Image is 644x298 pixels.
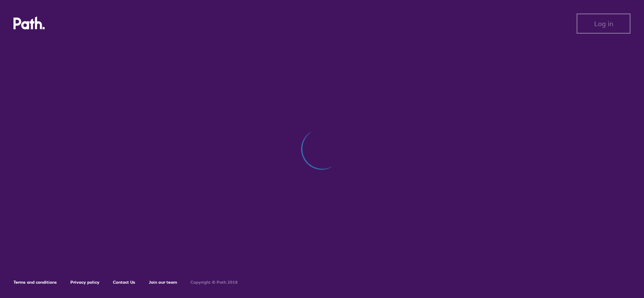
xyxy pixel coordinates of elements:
[70,279,99,285] a: Privacy policy
[191,280,238,285] h6: Copyright © Path 2018
[13,279,57,285] a: Terms and conditions
[594,20,613,27] span: Log in
[113,279,135,285] a: Contact Us
[577,13,631,34] button: Log in
[149,279,177,285] a: Join our team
